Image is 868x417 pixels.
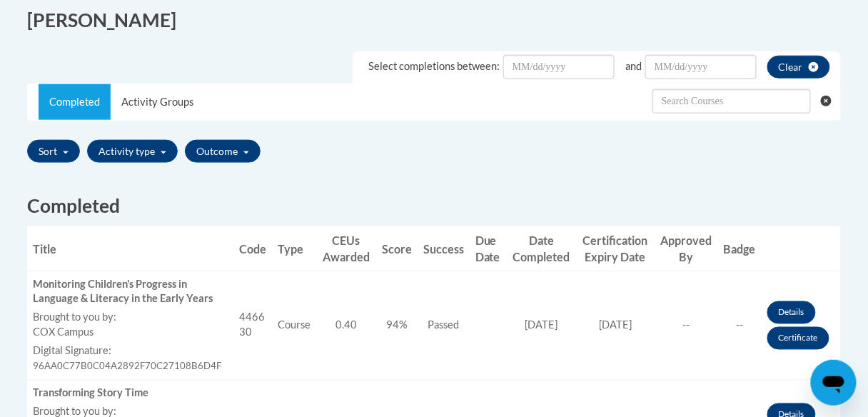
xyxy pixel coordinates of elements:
th: Type [273,226,317,271]
a: Details button [767,301,816,324]
th: Approved By [655,226,718,271]
button: Sort [27,140,80,163]
label: Brought to you by: [33,311,228,326]
td: -- [718,271,762,381]
h2: Completed [27,193,841,219]
button: Clear searching [821,84,840,119]
th: Certification Expiry Date [576,226,655,271]
div: Transforming Story Time [33,386,228,401]
button: Outcome [185,140,261,163]
td: Actions [762,271,841,381]
th: Success [418,226,470,271]
td: Passed [418,271,470,381]
span: 96AA0C77B0C04A2892F70C27108B6D4F [33,361,221,372]
h2: [PERSON_NAME] [27,7,423,34]
label: Digital Signature: [33,344,228,359]
th: Actions [762,226,841,271]
a: Activity Groups [111,84,204,120]
a: Certificate [767,327,829,350]
a: Completed [39,84,111,120]
span: COX Campus [33,326,94,338]
div: Monitoring Children's Progress in Language & Literacy in the Early Years [33,277,228,307]
td: 446630 [233,271,273,381]
span: [DATE] [525,319,557,331]
td: -- [655,271,718,381]
th: CEUs Awarded [317,226,376,271]
td: Course [273,271,317,381]
span: [DATE] [599,319,632,331]
iframe: Button to launch messaging window [811,360,857,406]
th: Date Completed [507,226,576,271]
span: Select completions between: [368,60,500,72]
th: Due Date [470,226,507,271]
th: Code [233,226,273,271]
th: Badge [718,226,762,271]
input: Date Input [503,55,615,79]
th: Title [27,226,233,271]
input: Date Input [645,55,757,79]
th: Score [376,226,418,271]
div: 0.40 [323,318,370,333]
input: Search Withdrawn Transcripts [652,89,811,114]
span: and [625,60,642,72]
button: Activity type [87,140,178,163]
span: 94% [386,319,408,331]
button: clear [767,56,830,79]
